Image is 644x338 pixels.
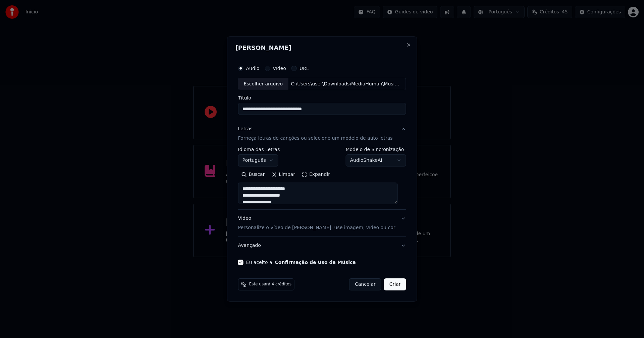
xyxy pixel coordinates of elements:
[238,147,406,210] div: LetrasForneça letras de canções ou selecione um modelo de auto letras
[238,224,395,231] p: Personalize o vídeo de [PERSON_NAME]: use imagem, vídeo ou cor
[238,170,268,180] button: Buscar
[268,170,299,180] button: Limpar
[275,260,356,265] button: Eu aceito a
[299,170,333,180] button: Expandir
[246,260,356,265] label: Eu aceito a
[288,81,402,87] div: C:\Users\user\Downloads\MediaHuman\Music\A Cigana e o Pastor · [PERSON_NAME].mp3
[238,237,406,254] button: Avançado
[273,66,286,71] label: Vídeo
[349,278,381,290] button: Cancelar
[238,96,406,100] label: Título
[249,282,291,287] span: Este usará 4 créditos
[238,121,406,147] button: LetrasForneça letras de canções ou selecione um modelo de auto letras
[345,147,406,152] label: Modelo de Sincronização
[384,278,406,290] button: Criar
[238,210,406,237] button: VídeoPersonalize o vídeo de [PERSON_NAME]: use imagem, vídeo ou cor
[238,78,288,90] div: Escolher arquivo
[246,66,260,71] label: Áudio
[238,126,253,133] div: Letras
[238,135,393,142] p: Forneça letras de canções ou selecione um modelo de auto letras
[235,45,409,51] h2: [PERSON_NAME]
[238,147,280,152] label: Idioma das Letras
[300,66,309,71] label: URL
[238,215,395,231] div: Vídeo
